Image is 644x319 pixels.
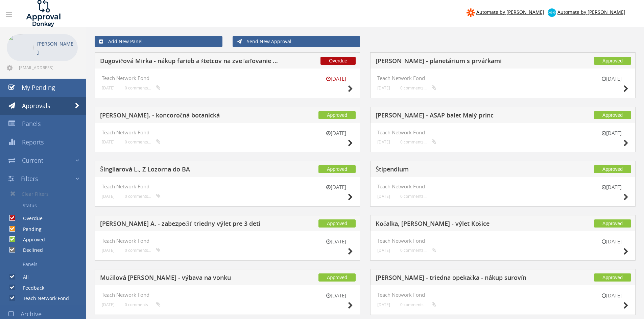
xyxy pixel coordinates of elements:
h4: Teach Network Fond [102,184,353,189]
label: Overdue [16,215,43,222]
small: [DATE] [595,75,628,82]
small: 0 comments... [400,139,436,144]
span: Approved [594,219,631,228]
span: Approved [594,111,631,119]
h5: Mužilová [PERSON_NAME] - výbava na vonku [100,274,278,283]
h5: [PERSON_NAME] - ASAP balet Malý princ [376,112,554,121]
p: [PERSON_NAME] [37,39,74,56]
span: Approved [318,165,356,173]
small: 0 comments... [125,139,161,144]
img: xero-logo.png [548,8,556,17]
small: [DATE] [595,184,628,191]
small: 0 comments... [125,85,161,90]
h4: Teach Network Fond [102,130,353,135]
span: Archive [21,310,42,318]
span: Panels [22,119,41,128]
h4: Teach Network Fond [377,130,628,135]
h5: Dugovičová Mirka - nákup farieb a štetcov na zveľaďovanie [PERSON_NAME] [100,58,278,66]
small: [DATE] [319,75,353,82]
small: [DATE] [595,238,628,245]
small: [DATE] [319,292,353,299]
h5: [PERSON_NAME]. - koncoročná botanická [100,112,278,121]
span: Reports [22,138,44,146]
span: Current [22,156,43,164]
h4: Teach Network Fond [102,75,353,81]
small: 0 comments... [400,248,436,253]
small: [DATE] [319,184,353,191]
small: 0 comments... [400,85,436,90]
small: [DATE] [377,302,390,307]
small: [DATE] [102,139,115,144]
h4: Teach Network Fond [102,238,353,244]
label: Declined [16,247,43,254]
a: Status [5,200,86,211]
h4: Teach Network Fond [377,238,628,244]
small: [DATE] [102,248,115,253]
h4: Teach Network Fond [377,184,628,189]
span: Approved [318,111,356,119]
small: 0 comments... [400,302,436,307]
label: Feedback [16,285,44,291]
small: [DATE] [595,292,628,299]
small: [DATE] [102,302,115,307]
small: 0 comments... [125,302,161,307]
h5: [PERSON_NAME] - planetárium s prváčkami [376,58,554,66]
small: [DATE] [377,85,390,90]
span: Automate by [PERSON_NAME] [476,9,544,15]
label: Pending [16,226,42,233]
small: [DATE] [377,248,390,253]
span: Overdue [320,57,356,65]
small: [DATE] [319,238,353,245]
small: [DATE] [595,130,628,137]
small: 0 comments... [400,194,427,199]
a: Add New Panel [95,36,222,47]
small: [DATE] [377,194,390,199]
span: Filters [21,175,38,183]
span: [EMAIL_ADDRESS][DOMAIN_NAME] [19,65,76,70]
h5: [PERSON_NAME] A. - zabezpečiť triedny výlet pre 3 deti [100,220,278,229]
small: 0 comments... [125,194,161,199]
label: Teach Network Fond [16,295,69,302]
h4: Teach Network Fond [377,75,628,81]
h5: Štipendium [376,166,554,175]
h5: [PERSON_NAME] - triedna opekačka - nákup surovín [376,274,554,283]
span: Approved [594,165,631,173]
small: [DATE] [102,194,115,199]
span: Approved [594,273,631,282]
small: [DATE] [319,130,353,137]
span: Approved [318,219,356,228]
span: Approved [594,57,631,65]
small: [DATE] [377,139,390,144]
small: [DATE] [102,85,115,90]
a: Panels [5,259,86,270]
span: Approved [318,273,356,282]
a: Clear Filters [5,188,86,200]
h4: Teach Network Fond [102,292,353,298]
a: Send New Approval [233,36,360,47]
img: zapier-logomark.png [467,8,475,17]
span: Automate by [PERSON_NAME] [557,9,625,15]
h5: Šingliarová L., Z Lozorna do BA [100,166,278,175]
h4: Teach Network Fond [377,292,628,298]
label: All [16,274,29,281]
label: Approved [16,236,45,243]
h5: Kočalka, [PERSON_NAME] - výlet Košice [376,220,554,229]
small: 0 comments... [125,248,161,253]
span: My Pending [22,83,55,91]
span: Approvals [22,102,50,110]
